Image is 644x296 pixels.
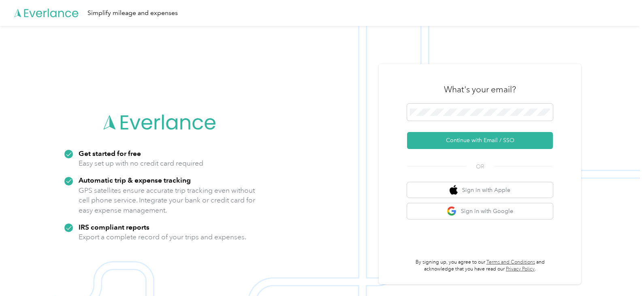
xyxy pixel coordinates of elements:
[87,8,178,18] div: Simplify mileage and expenses
[447,206,457,216] img: google logo
[79,158,203,168] p: Easy set up with no credit card required
[407,259,553,273] p: By signing up, you agree to our and acknowledge that you have read our .
[407,203,553,219] button: google logoSign in with Google
[599,251,644,296] iframe: Everlance-gr Chat Button Frame
[466,162,494,171] span: OR
[407,182,553,198] button: apple logoSign in with Apple
[79,223,149,231] strong: IRS compliant reports
[79,149,141,158] strong: Get started for free
[79,185,256,215] p: GPS satellites ensure accurate trip tracking even without cell phone service. Integrate your bank...
[407,132,553,149] button: Continue with Email / SSO
[506,266,535,272] a: Privacy Policy
[79,176,191,184] strong: Automatic trip & expense tracking
[486,259,535,265] a: Terms and Conditions
[450,185,458,195] img: apple logo
[79,232,246,242] p: Export a complete record of your trips and expenses.
[444,84,516,95] h3: What's your email?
